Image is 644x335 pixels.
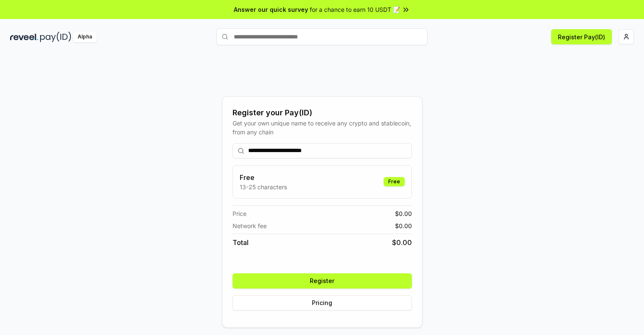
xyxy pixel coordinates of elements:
[240,182,287,191] p: 13-25 characters
[233,237,249,248] span: Total
[233,221,267,230] span: Network fee
[310,5,400,14] span: for a chance to earn 10 USDT 📝
[234,5,308,14] span: Answer our quick survey
[233,273,412,289] button: Register
[233,107,412,119] div: Register your Pay(ID)
[395,209,412,218] span: $ 0.00
[10,32,38,42] img: reveel_dark
[40,32,71,42] img: pay_id
[233,209,246,218] span: Price
[73,32,97,42] div: Alpha
[240,172,287,182] h3: Free
[551,29,612,44] button: Register Pay(ID)
[384,177,405,186] div: Free
[392,237,412,248] span: $ 0.00
[395,221,412,230] span: $ 0.00
[233,295,412,310] button: Pricing
[233,119,412,136] div: Get your own unique name to receive any crypto and stablecoin, from any chain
